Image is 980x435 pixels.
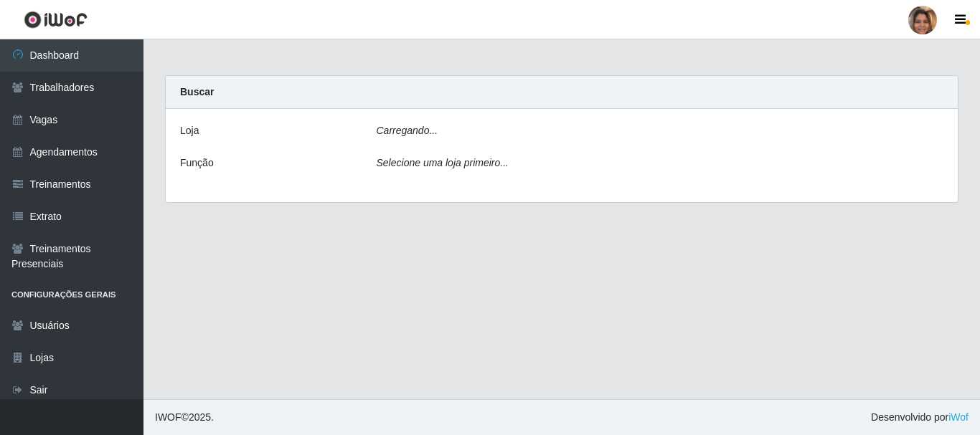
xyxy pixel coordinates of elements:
label: Função [180,156,214,171]
strong: Buscar [180,86,214,97]
span: © 2025 . [155,410,214,425]
i: Carregando... [377,125,438,136]
a: iWof [948,411,969,423]
label: Loja [180,123,199,138]
span: IWOF [155,411,182,423]
span: Desenvolvido por [871,410,969,425]
i: Selecione uma loja primeiro... [377,157,509,168]
img: CoreUI Logo [24,11,88,29]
